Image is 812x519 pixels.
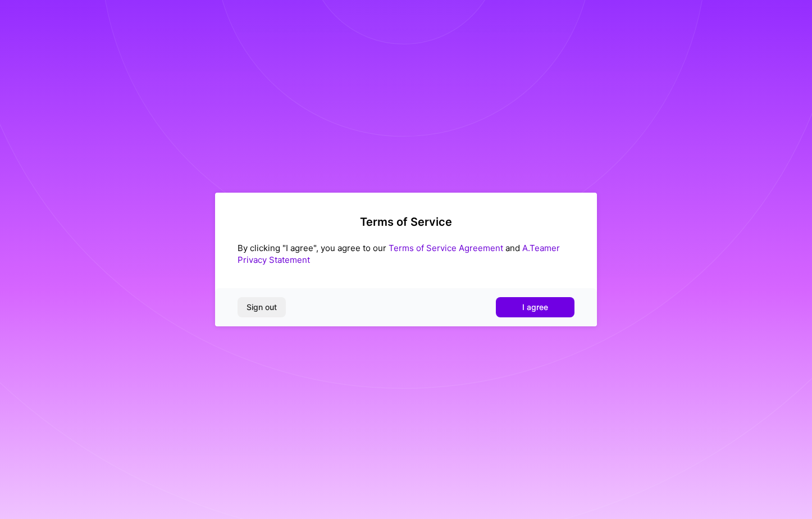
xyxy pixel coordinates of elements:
[389,243,503,253] a: Terms of Service Agreement
[522,302,548,313] span: I agree
[238,215,574,229] h2: Terms of Service
[238,297,286,317] button: Sign out
[238,242,574,266] div: By clicking "I agree", you agree to our and
[496,297,574,317] button: I agree
[247,302,277,313] span: Sign out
